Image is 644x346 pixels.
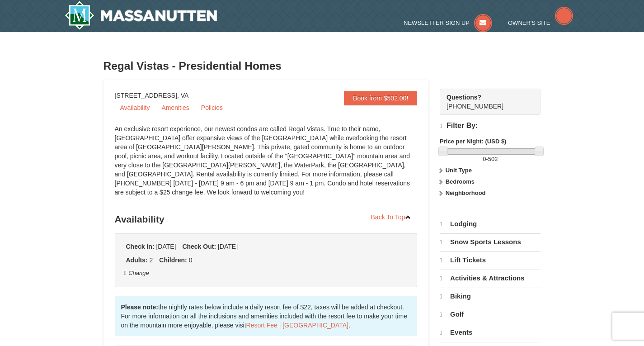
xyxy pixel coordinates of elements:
a: Policies [196,101,228,114]
a: Biking [440,288,541,305]
a: Lodging [440,216,541,232]
strong: Adults: [126,256,148,264]
a: Events [440,324,541,341]
a: Activities & Attractions [440,270,541,287]
span: 502 [488,156,498,162]
span: 0 [189,256,193,264]
strong: Check In: [126,243,155,250]
a: Golf [440,306,541,323]
span: [DATE] [156,243,176,250]
strong: Unit Type [446,167,472,174]
div: An exclusive resort experience, our newest condos are called Regal Vistas. True to their name, [G... [115,124,418,206]
strong: Neighborhood [446,190,486,196]
a: Owner's Site [508,19,573,26]
span: Newsletter Sign Up [404,19,470,26]
strong: Children: [159,256,187,264]
span: [DATE] [218,243,238,250]
span: 2 [150,256,153,264]
strong: Price per Night: (USD $) [440,138,506,145]
span: [PHONE_NUMBER] [447,93,524,110]
strong: Check Out: [182,243,216,250]
img: Massanutten Resort Logo [65,1,217,30]
h3: Availability [115,210,418,228]
span: Owner's Site [508,19,550,26]
label: - [440,155,541,164]
a: Book from $502.00! [344,91,417,105]
a: Newsletter Sign Up [404,19,492,26]
h4: Filter By: [440,122,541,130]
a: Snow Sports Lessons [440,233,541,251]
button: Change [124,268,150,278]
div: the nightly rates below include a daily resort fee of $22, taxes will be added at checkout. For m... [115,296,418,336]
a: Lift Tickets [440,251,541,269]
strong: Questions? [447,94,481,101]
h3: Regal Vistas - Presidential Homes [103,57,541,75]
span: 0 [483,156,486,162]
strong: Bedrooms [446,178,475,185]
a: Availability [115,101,155,114]
a: Massanutten Resort [65,1,217,30]
strong: Please note: [121,303,158,311]
a: Amenities [156,101,194,114]
a: Resort Fee | [GEOGRAPHIC_DATA] [246,322,348,329]
a: Back To Top [365,210,418,224]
